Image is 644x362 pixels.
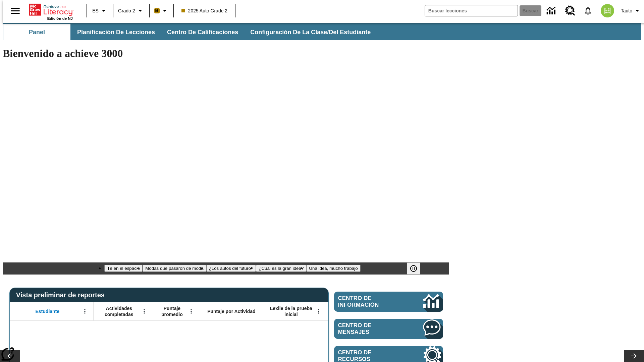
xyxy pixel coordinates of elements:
[621,7,632,14] span: Tauto
[314,306,324,316] button: Abrir menú
[89,5,111,17] button: Lenguaje: ES, Selecciona un idioma
[579,2,597,19] a: Notificaciones
[425,5,518,16] input: Buscar campo
[115,5,147,17] button: Grado: Grado 2, Elige un grado
[80,306,90,316] button: Abrir menú
[334,319,443,339] a: Centro de mensajes
[3,24,70,40] button: Panel
[561,2,579,20] a: Centro de recursos, Se abrirá en una pestaña nueva.
[3,47,449,60] h1: Bienvenido a achieve 3000
[92,7,99,14] span: ES
[143,265,206,272] button: Diapositiva 2 Modas que pasaron de moda
[207,308,255,314] span: Puntaje por Actividad
[624,350,644,362] button: Carrusel de lecciones, seguir
[162,24,244,40] button: Centro de calificaciones
[139,306,149,316] button: Abrir menú
[77,28,155,36] span: Planificación de lecciones
[407,262,420,275] button: Pausar
[104,265,143,272] button: Diapositiva 1 Té en el espacio
[36,308,60,314] span: Estudiante
[3,24,377,40] div: Subbarra de navegación
[618,5,644,17] button: Perfil/Configuración
[245,24,376,40] button: Configuración de la clase/del estudiante
[206,265,256,272] button: Diapositiva 3 ¿Los autos del futuro?
[72,24,160,40] button: Planificación de lecciones
[256,265,306,272] button: Diapositiva 4 ¿Cuál es la gran idea?
[156,305,188,317] span: Puntaje promedio
[118,7,135,14] span: Grado 2
[29,3,73,16] a: Portada
[3,23,641,40] div: Subbarra de navegación
[306,265,360,272] button: Diapositiva 5 Una idea, mucho trabajo
[181,7,228,14] span: 2025 Auto Grade 2
[334,292,443,312] a: Centro de información
[338,295,401,308] span: Centro de información
[167,28,238,36] span: Centro de calificaciones
[97,305,141,317] span: Actividades completadas
[597,2,618,19] button: Escoja un nuevo avatar
[16,291,108,299] span: Vista preliminar de reportes
[601,4,614,17] img: avatar image
[338,322,403,336] span: Centro de mensajes
[152,5,171,17] button: Boost El color de la clase es anaranjado claro. Cambiar el color de la clase.
[407,262,427,275] div: Pausar
[29,28,45,36] span: Panel
[5,1,25,21] button: Abrir el menú lateral
[155,6,159,15] span: B
[267,305,316,317] span: Lexile de la prueba inicial
[29,2,73,20] div: Portada
[47,16,73,20] span: Edición de NJ
[543,2,561,20] a: Centro de información
[186,306,196,316] button: Abrir menú
[250,28,371,36] span: Configuración de la clase/del estudiante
